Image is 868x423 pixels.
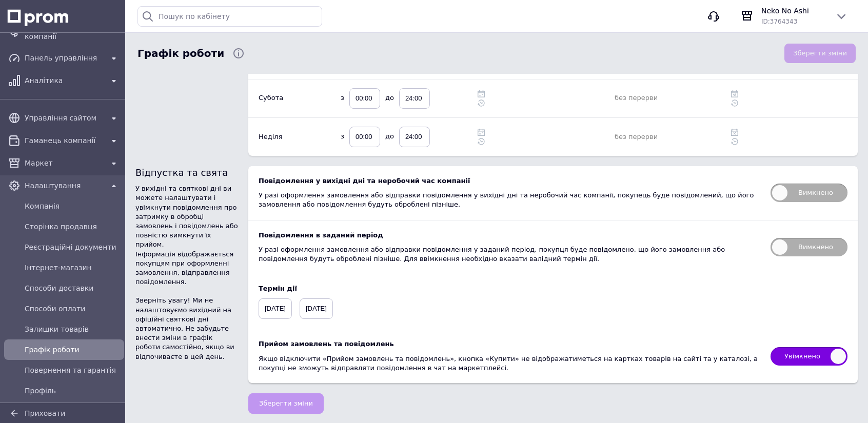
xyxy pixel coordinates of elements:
span: Вимкнено [771,184,847,202]
span: Маркет [25,158,104,168]
span: Компанія [25,201,120,211]
div: Якщо відключити «Прийом замовлень та повідомлень», кнопка «Купити» не відображатиметься на картка... [259,354,760,373]
span: з [341,127,344,146]
span: до [385,127,394,146]
span: Налаштування [25,180,104,191]
td: Субота [248,79,310,117]
span: Гаманець компанії [25,135,104,146]
span: Реєстраційні документи [25,242,120,252]
span: Інтернет-магазин [25,263,120,273]
span: Залишки товарів [25,324,120,334]
p: Інформація відображається покупцям при оформленні замовлення, відправлення повідомлення. [135,250,238,287]
input: Пошук по кабінету [137,6,322,27]
span: Сторінка продавця [25,221,120,232]
div: Повідомлення в заданий період [259,231,760,240]
span: Способи доставки [25,283,120,293]
span: Neko No Ashi [761,6,827,16]
h2: Відпустка та свята [135,166,238,179]
span: [DATE] [300,298,333,319]
span: до [385,89,394,107]
div: Термін дії [259,284,847,293]
span: з [341,89,344,107]
span: Способи оплати [25,304,120,314]
span: без перерви [615,133,658,140]
span: Профіль [25,386,120,396]
span: Панель управління [25,53,104,63]
span: Увімкнено [771,347,847,366]
div: Прийом замовлень та повідомлень [259,339,760,349]
span: ID: 3764343 [761,18,797,25]
span: Вимкнено [771,238,847,256]
span: Приховати [25,409,65,417]
p: У вихідні та святкові дні ви можете налаштувати і увімкнути повідомлення про затримку в обробці з... [135,184,238,249]
span: Управління сайтом [25,113,104,123]
span: без перерви [615,94,658,102]
span: [DATE] [259,298,292,319]
span: Графік роботи [25,345,120,355]
td: Неділя [248,117,310,156]
span: Графік роботи [137,46,224,61]
span: Повернення та гарантія [25,365,120,375]
div: У разі оформлення замовлення або відправки повідомлення у вихідні дні та неробочий час компанії, ... [259,191,760,209]
div: У разі оформлення замовлення або відправки повідомлення у заданий період, покупця буде повідомлен... [259,245,760,264]
div: Повідомлення у вихідні дні та неробочий час компанії [259,176,760,186]
p: Зверніть увагу! Ми не налаштовуємо вихідний на офіційні святкові дні автоматично. Не забудьте вне... [135,296,238,361]
span: Аналітика [25,75,104,86]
